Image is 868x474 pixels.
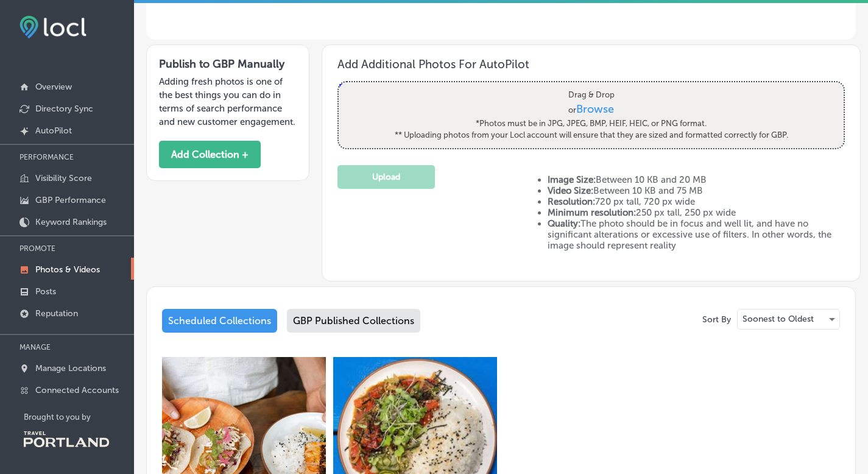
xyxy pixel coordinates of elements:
img: fda3e92497d09a02dc62c9cd864e3231.png [19,16,86,38]
button: Upload [337,165,435,189]
p: GBP Performance [35,195,106,205]
p: Manage Locations [35,363,106,373]
strong: Image Size: [548,174,596,185]
strong: Minimum resolution: [548,207,636,218]
p: Keyword Rankings [35,217,107,227]
p: Visibility Score [35,173,92,183]
div: Scheduled Collections [162,309,277,333]
p: Directory Sync [35,104,93,114]
p: Posts [35,286,56,297]
p: Connected Accounts [35,385,119,395]
p: AutoPilot [35,126,72,136]
strong: Resolution: [548,196,595,207]
span: Browse [576,102,614,116]
strong: Quality: [548,218,580,229]
label: Drag & Drop or *Photos must be in JPG, JPEG, BMP, HEIF, HEIC, or PNG format. ** Uploading photos ... [390,85,792,146]
li: Between 10 KB and 75 MB [548,185,845,196]
div: GBP Published Collections [287,309,420,333]
li: The photo should be in focus and well lit, and have no significant alterations or excessive use o... [548,218,845,251]
strong: Video Size: [548,185,593,196]
button: Add Collection + [159,141,261,168]
p: Reputation [35,308,78,319]
p: Brought to you by [24,412,134,422]
p: Adding fresh photos is one of the best things you can do in terms of search performance and new c... [159,75,297,129]
h3: Publish to GBP Manually [159,57,297,71]
p: Overview [35,82,72,92]
p: Soonest to Oldest [743,313,814,325]
li: 250 px tall, 250 px wide [548,207,845,218]
li: 720 px tall, 720 px wide [548,196,845,207]
h3: Add Additional Photos For AutoPilot [337,57,845,71]
div: Soonest to Oldest [738,310,839,329]
p: Sort By [702,314,731,325]
p: Photos & Videos [35,264,100,275]
img: Travel Portland [24,431,109,447]
li: Between 10 KB and 20 MB [548,174,845,185]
